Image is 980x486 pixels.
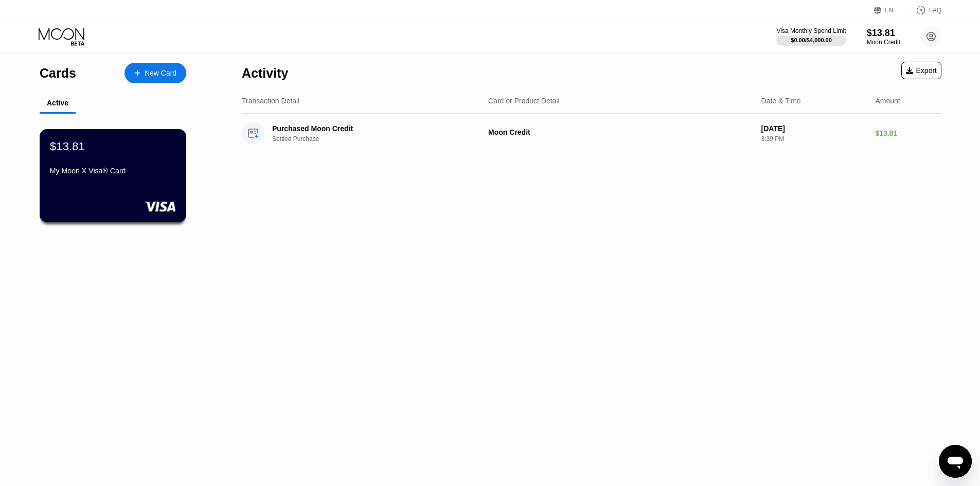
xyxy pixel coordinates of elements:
div: Purchased Moon CreditSettled PurchaseMoon Credit[DATE]3:39 PM$13.81 [242,114,941,153]
div: 3:39 PM [761,135,867,142]
div: Transaction Detail [242,97,299,105]
div: FAQ [905,5,941,15]
div: Moon Credit [867,39,900,46]
div: EN [874,5,905,15]
div: FAQ [929,7,941,14]
div: $0.00 / $4,000.00 [791,37,832,43]
div: [DATE] [761,124,867,133]
div: $13.81 [875,129,941,137]
div: Active [47,99,68,107]
div: New Card [145,69,176,78]
div: Export [901,62,941,79]
div: Amount [875,97,900,105]
div: $13.81My Moon X Visa® Card [40,130,186,222]
div: Card or Product Detail [488,97,560,105]
div: My Moon X Visa® Card [50,167,176,175]
div: $13.81 [867,28,900,39]
div: Date & Time [761,97,801,105]
div: Moon Credit [488,128,753,136]
div: $13.81 [50,139,85,153]
div: Purchased Moon Credit [272,124,472,133]
div: $13.81Moon Credit [867,28,900,46]
div: Settled Purchase [272,135,487,142]
div: Export [906,66,937,75]
div: New Card [124,63,186,83]
div: Activity [242,66,288,81]
div: EN [885,7,894,14]
div: Visa Monthly Spend Limit [776,27,846,34]
iframe: Button to launch messaging window [939,445,972,478]
div: Cards [40,66,76,81]
div: Visa Monthly Spend Limit$0.00/$4,000.00 [776,27,846,46]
